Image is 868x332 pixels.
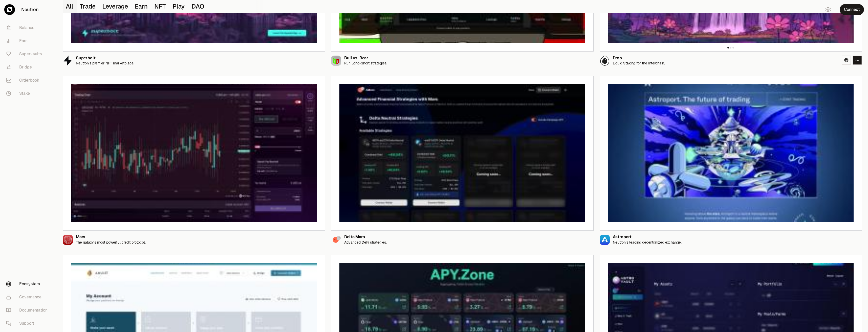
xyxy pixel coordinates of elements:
a: Bridge [2,61,55,74]
img: Delta Mars preview image [339,84,585,222]
a: Ecosystem [2,277,55,291]
button: Play [169,0,188,13]
button: Earn [132,0,151,13]
p: Run Long-Short strategies. [344,61,387,65]
a: Support [2,317,55,330]
div: Superbolt [76,56,134,60]
button: NFT [151,0,170,13]
p: Advanced DeFi strategies. [344,240,387,245]
div: Delta Mars [344,235,387,239]
button: All [63,0,77,13]
div: Bull vs. Bear [344,56,387,60]
p: Liquid Staking for the Interchain. [613,61,665,65]
a: Earn [2,34,55,48]
p: Neutron’s premier NFT marketplace. [76,61,134,65]
button: Connect [840,4,864,15]
button: Trade [77,0,99,13]
button: DAO [188,0,208,13]
div: Astroport [613,235,682,239]
a: Orderbook [2,74,55,87]
a: Stake [2,87,55,100]
div: Mars [76,235,146,239]
button: Leverage [99,0,132,13]
img: Astroport preview image [608,84,854,222]
p: Neutron’s leading decentralized exchange. [613,240,682,245]
p: The galaxy's most powerful credit protocol. [76,240,146,245]
a: Balance [2,21,55,34]
a: Documentation [2,304,55,317]
img: Mars preview image [71,84,317,222]
div: Drop [613,56,665,60]
a: Supervaults [2,48,55,61]
a: Governance [2,291,55,304]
